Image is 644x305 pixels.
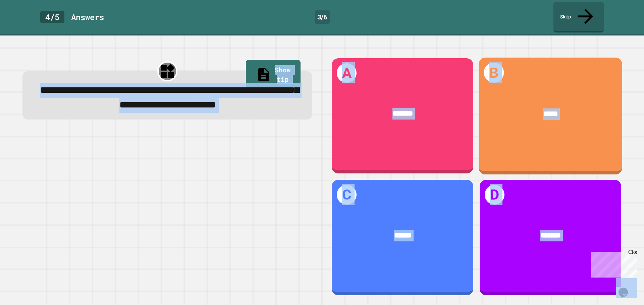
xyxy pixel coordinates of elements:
[337,63,357,83] h1: A
[315,10,330,24] div: 3 / 6
[484,63,504,83] h1: B
[71,11,104,23] div: Answer s
[553,2,604,32] a: Skip
[588,249,637,278] iframe: chat widget
[40,11,64,23] div: 4 / 5
[337,185,357,205] h1: C
[616,278,637,298] iframe: chat widget
[485,185,504,205] h1: D
[3,3,46,43] div: Chat with us now!Close
[246,60,301,91] a: Show tip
